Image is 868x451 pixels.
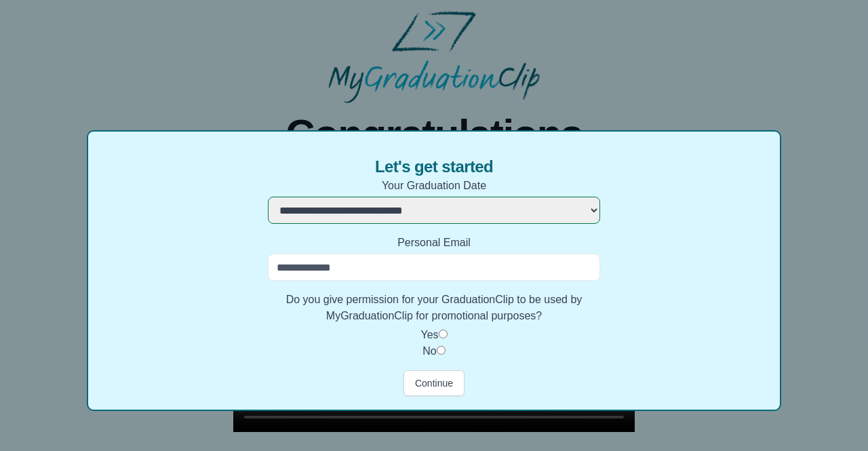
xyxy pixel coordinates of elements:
[268,235,600,251] label: Personal Email
[420,329,438,340] label: Yes
[403,370,465,396] button: Continue
[375,156,493,178] span: Let's get started
[268,178,600,194] label: Your Graduation Date
[422,345,436,357] label: No
[268,292,600,324] label: Do you give permission for your GraduationClip to be used by MyGraduationClip for promotional pur...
